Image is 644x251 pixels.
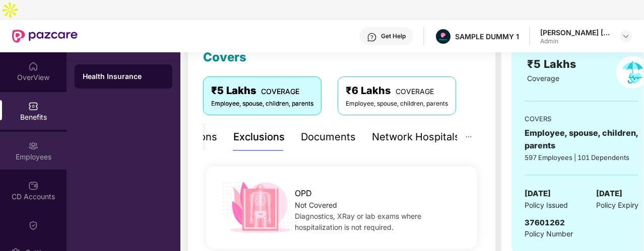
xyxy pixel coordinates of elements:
img: svg+xml;base64,PHN2ZyBpZD0iRW1wbG95ZWVzIiB4bWxucz0iaHR0cDovL3d3dy53My5vcmcvMjAwMC9zdmciIHdpZHRoPS... [28,141,38,151]
span: [DATE] [525,188,551,200]
span: ₹5 Lakhs [527,57,579,70]
button: ellipsis [457,123,480,151]
div: Employee, spouse, children, parents [211,99,313,109]
span: Diagnostics, XRay or lab exams where hospitalization is not required. [295,212,421,231]
img: svg+xml;base64,PHN2ZyBpZD0iSGVscC0zMngzMiIgeG1sbnM9Imh0dHA6Ly93d3cudzMub3JnLzIwMDAvc3ZnIiB3aWR0aD... [367,32,377,42]
span: ellipsis [465,133,472,140]
span: COVERAGE [396,87,434,96]
img: New Pazcare Logo [12,30,78,43]
span: COVERAGE [261,87,299,96]
div: [PERSON_NAME] [PERSON_NAME] [540,28,611,37]
span: Policy Issued [525,200,568,211]
div: 597 Employees | 101 Dependents [525,152,638,162]
div: SAMPLE DUMMY 1 [455,32,519,41]
span: Coverage [527,74,559,82]
div: Employee, spouse, children, parents [525,127,638,152]
img: svg+xml;base64,PHN2ZyBpZD0iSG9tZSIgeG1sbnM9Imh0dHA6Ly93d3cudzMub3JnLzIwMDAvc3ZnIiB3aWR0aD0iMjAiIG... [28,61,38,71]
img: svg+xml;base64,PHN2ZyBpZD0iQ0RfQWNjb3VudHMiIGRhdGEtbmFtZT0iQ0QgQWNjb3VudHMiIHhtbG5zPSJodHRwOi8vd3... [28,181,38,191]
img: Pazcare_Alternative_logo-01-01.png [436,29,450,44]
div: ₹6 Lakhs [346,83,448,99]
span: Policy Expiry [596,200,638,211]
div: Admin [540,37,611,45]
img: icon [219,179,300,236]
div: Employee, spouse, children, parents [346,99,448,109]
span: [DATE] [596,188,622,200]
span: Covers [203,50,246,64]
span: 37601262 [525,218,565,227]
div: Get Help [381,32,406,40]
img: svg+xml;base64,PHN2ZyBpZD0iRHJvcGRvd24tMzJ4MzIiIHhtbG5zPSJodHRwOi8vd3d3LnczLm9yZy8yMDAwL3N2ZyIgd2... [622,32,630,40]
div: ₹5 Lakhs [211,83,313,99]
div: Documents [301,129,356,145]
span: OPD [295,187,312,200]
div: Not Covered [295,200,465,211]
div: Exclusions [233,129,285,145]
div: Health Insurance [83,71,164,81]
div: COVERS [525,114,638,124]
div: Network Hospitals [372,129,460,145]
img: svg+xml;base64,PHN2ZyBpZD0iQmVuZWZpdHMiIHhtbG5zPSJodHRwOi8vd3d3LnczLm9yZy8yMDAwL3N2ZyIgd2lkdGg9Ij... [28,101,38,111]
span: Policy Number [525,229,573,238]
img: svg+xml;base64,PHN2ZyBpZD0iQ2xhaW0iIHhtbG5zPSJodHRwOi8vd3d3LnczLm9yZy8yMDAwL3N2ZyIgd2lkdGg9IjIwIi... [28,220,38,230]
